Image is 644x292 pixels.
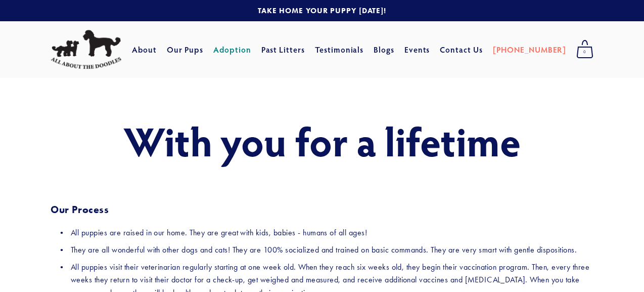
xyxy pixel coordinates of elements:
a: Blogs [374,40,394,59]
a: Testimonials [315,40,364,59]
span: 0 [576,46,593,59]
p: All puppies are raised in our home. They are great with kids, babies - humans of all ages! [71,226,593,239]
a: Past Litters [261,44,305,55]
a: [PHONE_NUMBER] [493,40,566,59]
a: Events [404,40,430,59]
a: Adoption [213,40,251,59]
img: All About The Doodles [51,30,121,69]
a: Contact Us [440,40,483,59]
a: Our Pups [167,40,204,59]
strong: Our Process [51,203,109,216]
p: They are all wonderful with other dogs and cats! They are 100% socialized and trained on basic co... [71,243,593,257]
h1: With you for a lifetime [51,118,593,163]
a: About [132,40,157,59]
a: 0 items in cart [571,37,599,62]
